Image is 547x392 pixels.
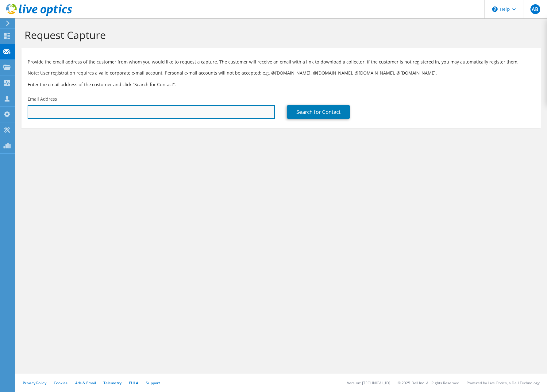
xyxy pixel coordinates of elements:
[129,380,138,386] a: EULA
[28,59,535,65] p: Provide the email address of the customer from whom you would like to request a capture. The cust...
[146,380,160,386] a: Support
[23,380,46,386] a: Privacy Policy
[492,6,498,12] svg: \n
[28,96,57,102] label: Email Address
[467,380,540,386] li: Powered by Live Optics, a Dell Technology
[530,4,540,14] span: AB
[28,81,535,88] h3: Enter the email address of the customer and click “Search for Contact”.
[25,29,535,41] h1: Request Capture
[266,108,273,116] keeper-lock: Open Keeper Popup
[103,380,121,386] a: Telemetry
[75,380,96,386] a: Ads & Email
[28,70,535,76] p: Note: User registration requires a valid corporate e-mail account. Personal e-mail accounts will ...
[347,380,390,386] li: Version: [TECHNICAL_ID]
[54,380,68,386] a: Cookies
[287,105,350,119] a: Search for Contact
[398,380,459,386] li: © 2025 Dell Inc. All Rights Reserved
